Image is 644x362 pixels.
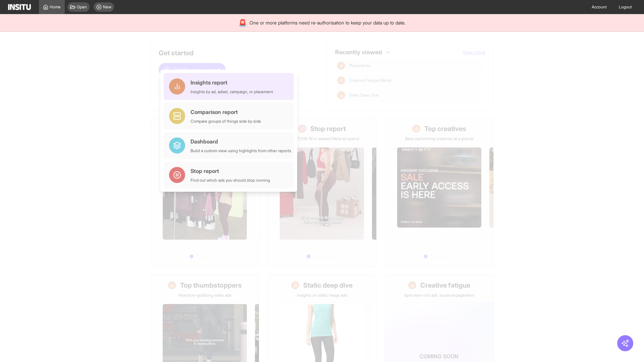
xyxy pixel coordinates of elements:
[191,108,261,116] div: Comparison report
[191,78,273,86] div: Insights report
[50,4,61,10] span: Home
[8,4,31,10] img: Logo
[191,148,291,154] div: Build a custom view using highlights from other reports
[191,89,273,95] div: Insights by ad, adset, campaign, or placement
[191,178,270,183] div: Find out which ads you should stop running
[191,167,270,175] div: Stop report
[250,19,406,26] span: One or more platforms need re-authorisation to keep your data up to date.
[77,4,87,10] span: Open
[238,18,247,27] div: 🚨
[191,137,291,145] div: Dashboard
[191,119,261,124] div: Compare groups of things side by side
[103,4,111,10] span: New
